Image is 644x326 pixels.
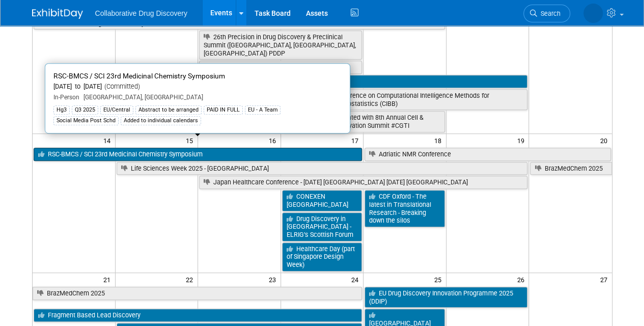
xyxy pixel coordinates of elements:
span: 19 [516,134,528,147]
a: DDIF 2025 - Co-located with 8th Annual Cell & [MEDICAL_DATA] Innovation Summit #CGTI [282,111,445,132]
div: EU/Central [100,105,133,115]
a: Fragment Based Lead Discovery [34,309,362,322]
span: Collaborative Drug Discovery [95,9,187,17]
span: 25 [433,273,446,286]
a: CONEXEN [GEOGRAPHIC_DATA] [282,190,362,211]
span: In-Person [53,94,79,101]
div: PAID IN FULL [204,105,243,115]
span: 14 [102,134,115,147]
a: Search [523,5,570,22]
a: RSC-BMCS / SCI 23rd Medicinal Chemistry Symposium [34,148,362,161]
div: Q3 2025 [72,105,98,115]
span: 17 [350,134,363,147]
span: [GEOGRAPHIC_DATA], [GEOGRAPHIC_DATA] [79,94,203,101]
a: EU Drug Discovery Innovation Programme 2025 (DDIP) [365,287,527,308]
a: Drug Discovery in [GEOGRAPHIC_DATA] - ELRIG’s Scottish Forum [282,212,362,241]
div: Hg3 [53,105,70,115]
span: Search [537,10,561,17]
img: Tamsin Lamont [583,4,603,23]
div: Social Media Post Schd [53,116,119,125]
span: 21 [102,273,115,286]
span: 15 [185,134,198,147]
span: (Committed) [102,83,140,90]
div: [DATE] to [DATE] [53,83,342,91]
div: EU - A Team [245,105,281,115]
div: Added to individual calendars [121,116,201,125]
a: CDF Oxford - The latest in Translational Research - Breaking down the silos [365,190,445,227]
span: 23 [268,273,281,286]
a: Healthcare Day (part of Singapore Design Week) [282,242,362,271]
a: 2025 RDKit UGM [282,75,528,88]
div: Abstract to be arranged [135,105,202,115]
a: Adriatic NMR Conference [365,148,610,161]
a: 26th Precision in Drug Discovery & Preclinical Summit ([GEOGRAPHIC_DATA], [GEOGRAPHIC_DATA], [GEO... [199,31,362,60]
span: 24 [350,273,363,286]
a: Life Sciences Week 2025 - [GEOGRAPHIC_DATA] [117,162,528,175]
span: RSC-BMCS / SCI 23rd Medicinal Chemistry Symposium [53,72,225,80]
span: 20 [599,134,612,147]
span: 16 [268,134,281,147]
span: 22 [185,273,198,286]
a: BrazMedChem 2025 [33,287,362,300]
a: International Conference on Computational Intelligence Methods for Bioinformatics and Biostatisti... [282,89,528,110]
a: Japan Healthcare Conference - [DATE] [GEOGRAPHIC_DATA] [DATE] [GEOGRAPHIC_DATA] [199,176,527,189]
span: 18 [433,134,446,147]
a: BrazMedChem 2025 [530,162,611,175]
span: 26 [516,273,528,286]
img: ExhibitDay [32,9,83,19]
span: 27 [599,273,612,286]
